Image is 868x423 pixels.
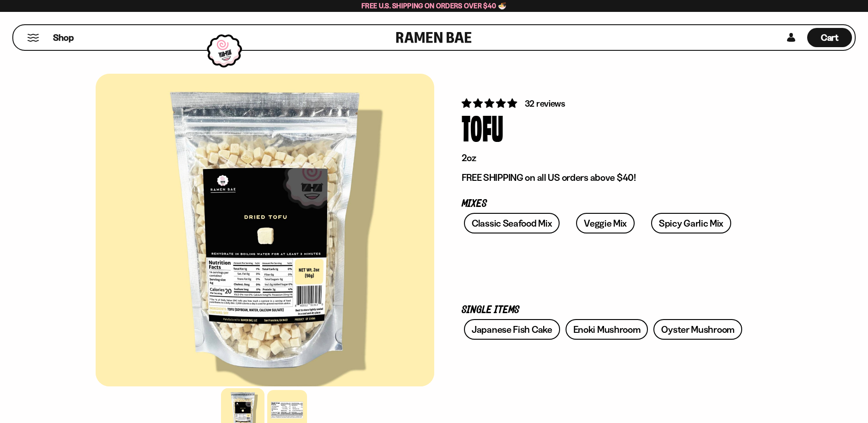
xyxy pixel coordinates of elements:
a: Oyster Mushroom [653,319,742,340]
p: Mixes [462,200,745,208]
a: Classic Seafood Mix [464,213,560,233]
div: Cart [807,25,852,50]
a: Veggie Mix [576,213,635,233]
span: Free U.S. Shipping on Orders over $40 🍜 [361,1,507,10]
p: FREE SHIPPING on all US orders above $40! [462,172,745,184]
a: Japanese Fish Cake [464,319,560,340]
p: 2oz [462,152,745,164]
span: 32 reviews [525,98,565,109]
button: Mobile Menu Trigger [27,34,39,42]
span: Shop [53,32,74,44]
span: 4.78 stars [462,98,519,109]
a: Shop [53,28,74,47]
a: Spicy Garlic Mix [651,213,731,233]
span: Cart [821,32,839,43]
p: Single Items [462,306,745,315]
div: Tofu [462,110,503,144]
a: Enoki Mushroom [566,319,648,340]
